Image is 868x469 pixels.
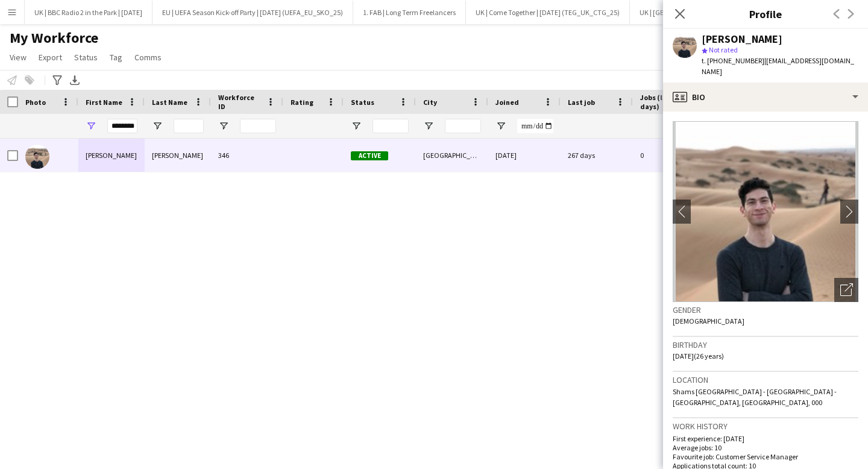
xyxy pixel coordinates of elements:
span: Active [351,151,388,160]
button: Open Filter Menu [218,121,229,131]
span: Not rated [709,45,738,54]
a: View [5,49,31,65]
a: Export [34,49,67,65]
button: Open Filter Menu [86,121,96,131]
div: 267 days [561,139,633,172]
span: Tag [110,52,122,63]
span: Joined [495,98,519,107]
img: Elhassan Ali [25,145,49,169]
input: Workforce ID Filter Input [240,119,276,133]
span: Last job [568,98,595,107]
span: Workforce ID [218,93,262,111]
span: View [10,52,27,63]
span: t. [PHONE_NUMBER] [702,56,764,65]
h3: Birthday [673,339,858,350]
span: Rating [291,98,313,107]
button: Open Filter Menu [152,121,163,131]
span: Shams [GEOGRAPHIC_DATA] - [GEOGRAPHIC_DATA] - [GEOGRAPHIC_DATA], [GEOGRAPHIC_DATA], 000 [673,387,837,407]
span: City [423,98,437,107]
div: [PERSON_NAME] [145,139,211,172]
p: Favourite job: Customer Service Manager [673,452,858,461]
button: 1. FAB | Long Term Freelancers [353,1,466,24]
button: Open Filter Menu [423,121,434,131]
input: First Name Filter Input [107,119,137,133]
span: | [EMAIL_ADDRESS][DOMAIN_NAME] [702,56,854,76]
div: 346 [211,139,283,172]
span: My Workforce [10,29,98,47]
p: Average jobs: 10 [673,443,858,452]
a: Tag [105,49,127,65]
span: Status [351,98,374,107]
span: Jobs (last 90 days) [640,93,690,111]
button: UK | BBC Radio 2 in the Park | [DATE] [25,1,153,24]
span: Status [74,52,98,63]
app-action-btn: Advanced filters [50,73,64,87]
input: City Filter Input [445,119,481,133]
a: Status [69,49,102,65]
button: Open Filter Menu [495,121,506,131]
input: Last Name Filter Input [174,119,204,133]
input: Joined Filter Input [517,119,553,133]
app-action-btn: Export XLSX [68,73,82,87]
button: EU | UEFA Season Kick-off Party | [DATE] (UEFA_EU_SKO_25) [153,1,353,24]
span: Photo [25,98,46,107]
h3: Work history [673,421,858,432]
div: Open photos pop-in [834,278,858,302]
div: 0 [633,139,711,172]
a: Comms [130,49,166,65]
button: Open Filter Menu [351,121,362,131]
div: [PERSON_NAME] [702,34,782,45]
input: Status Filter Input [373,119,409,133]
h3: Location [673,374,858,385]
button: UK | [GEOGRAPHIC_DATA] | [DATE] (LN_UK_ANG_25) [630,1,810,24]
div: Bio [663,83,868,112]
div: [DATE] [488,139,561,172]
img: Crew avatar or photo [673,121,858,302]
p: First experience: [DATE] [673,434,858,443]
div: [PERSON_NAME] [78,139,145,172]
h3: Gender [673,304,858,315]
h3: Profile [663,6,868,22]
span: Comms [134,52,162,63]
div: [GEOGRAPHIC_DATA] [416,139,488,172]
span: [DATE] (26 years) [673,351,724,360]
span: Last Name [152,98,187,107]
button: UK | Come Together | [DATE] (TEG_UK_CTG_25) [466,1,630,24]
span: Export [39,52,62,63]
span: First Name [86,98,122,107]
span: [DEMOGRAPHIC_DATA] [673,316,744,326]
